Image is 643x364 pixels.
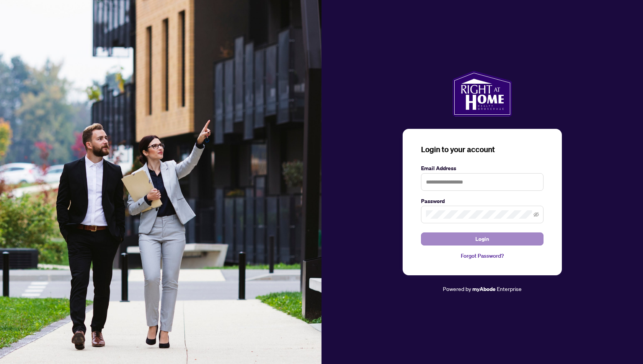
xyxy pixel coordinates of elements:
label: Email Address [421,164,543,172]
span: Login [475,233,489,245]
button: Login [421,232,543,245]
span: Enterprise [497,285,522,292]
h3: Login to your account [421,144,543,155]
a: Forgot Password? [421,252,543,260]
span: eye-invisible [534,212,539,217]
span: Powered by [443,285,471,292]
img: ma-logo [452,71,512,117]
label: Password [421,197,543,205]
a: myAbode [472,285,496,293]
